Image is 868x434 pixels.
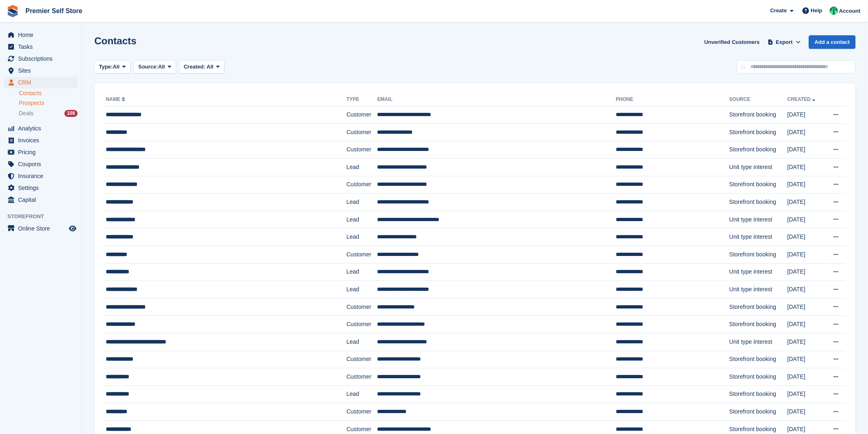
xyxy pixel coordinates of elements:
[729,281,788,299] td: Unit type interest
[729,141,788,159] td: Storefront booking
[4,77,78,88] a: menu
[729,368,788,386] td: Storefront booking
[184,64,206,70] span: Created:
[788,123,825,141] td: [DATE]
[64,110,78,117] div: 108
[347,106,377,124] td: Customer
[347,333,377,351] td: Lead
[19,99,78,107] a: Prospects
[18,53,67,64] span: Subscriptions
[788,106,825,124] td: [DATE]
[4,65,78,76] a: menu
[4,194,78,206] a: menu
[18,65,67,76] span: Sites
[4,170,78,182] a: menu
[18,194,67,206] span: Capital
[729,176,788,194] td: Storefront booking
[158,63,165,71] span: All
[4,135,78,146] a: menu
[22,4,86,18] a: Premier Self Store
[347,158,377,176] td: Lead
[18,135,67,146] span: Invoices
[347,93,377,106] th: Type
[18,170,67,182] span: Insurance
[788,158,825,176] td: [DATE]
[134,60,176,74] button: Source: All
[94,60,130,74] button: Type: All
[347,246,377,263] td: Customer
[347,368,377,386] td: Customer
[347,211,377,228] td: Lead
[94,35,137,46] h1: Contacts
[18,123,67,134] span: Analytics
[4,123,78,134] a: menu
[701,35,763,49] a: Unverified Customers
[18,77,67,88] span: CRM
[138,63,158,71] span: Source:
[4,182,78,194] a: menu
[809,35,856,49] a: Add a contact
[347,351,377,368] td: Customer
[788,194,825,211] td: [DATE]
[830,7,838,15] img: Peter Pring
[106,96,127,102] a: Name
[18,182,67,194] span: Settings
[729,211,788,228] td: Unit type interest
[839,7,861,15] span: Account
[19,110,34,117] span: Deals
[347,403,377,421] td: Customer
[19,99,44,107] span: Prospects
[788,96,818,102] a: Created
[788,263,825,281] td: [DATE]
[729,351,788,368] td: Storefront booking
[4,53,78,64] a: menu
[4,29,78,41] a: menu
[788,351,825,368] td: [DATE]
[788,368,825,386] td: [DATE]
[788,246,825,263] td: [DATE]
[19,89,78,97] a: Contacts
[770,7,787,15] span: Create
[776,38,793,46] span: Export
[788,176,825,194] td: [DATE]
[788,298,825,316] td: [DATE]
[788,316,825,333] td: [DATE]
[347,123,377,141] td: Customer
[347,316,377,333] td: Customer
[4,223,78,234] a: menu
[4,41,78,53] a: menu
[616,93,730,106] th: Phone
[788,211,825,228] td: [DATE]
[18,223,67,234] span: Online Store
[113,63,120,71] span: All
[729,228,788,246] td: Unit type interest
[347,194,377,211] td: Lead
[788,228,825,246] td: [DATE]
[99,63,113,71] span: Type:
[347,298,377,316] td: Customer
[766,35,802,49] button: Export
[729,106,788,124] td: Storefront booking
[729,263,788,281] td: Unit type interest
[68,224,78,233] a: Preview store
[7,212,82,221] span: Storefront
[729,386,788,403] td: Storefront booking
[788,333,825,351] td: [DATE]
[18,41,67,53] span: Tasks
[377,93,616,106] th: Email
[811,7,822,15] span: Help
[7,5,19,17] img: stora-icon-8386f47178a22dfd0bd8f6a31ec36ba5ce8667c1dd55bd0f319d3a0aa187defe.svg
[347,176,377,194] td: Customer
[4,158,78,170] a: menu
[729,158,788,176] td: Unit type interest
[19,109,78,118] a: Deals 108
[179,60,224,74] button: Created: All
[347,141,377,159] td: Customer
[729,403,788,421] td: Storefront booking
[347,228,377,246] td: Lead
[729,333,788,351] td: Unit type interest
[347,386,377,403] td: Lead
[4,146,78,158] a: menu
[729,298,788,316] td: Storefront booking
[18,158,67,170] span: Coupons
